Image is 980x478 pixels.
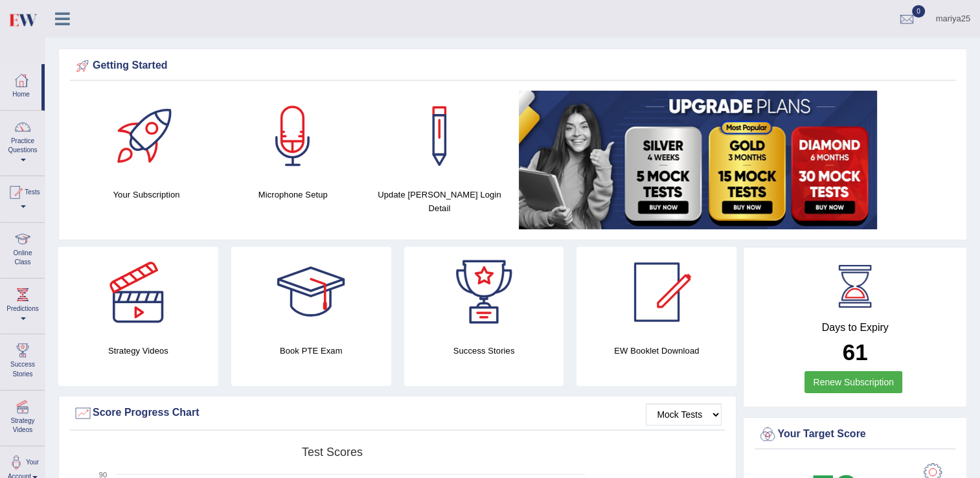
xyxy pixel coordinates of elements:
h4: Your Subscription [80,188,213,201]
h4: Success Stories [404,344,564,358]
span: 0 [912,5,925,17]
div: Score Progress Chart [73,404,722,423]
a: Renew Subscription [804,371,902,393]
img: small5.jpg [519,91,877,229]
a: Home [1,64,41,106]
a: Tests [1,176,45,218]
b: 61 [843,339,868,365]
h4: Update [PERSON_NAME] Login Detail [372,188,506,215]
a: Online Class [1,223,45,274]
a: Success Stories [1,334,45,385]
a: Strategy Videos [1,391,45,442]
h4: EW Booklet Download [576,344,736,358]
a: Practice Questions [1,111,45,172]
h4: Strategy Videos [58,344,218,358]
tspan: Test scores [302,446,363,459]
h4: Days to Expiry [758,322,952,334]
div: Your Target Score [758,425,952,444]
a: Predictions [1,279,45,330]
div: Getting Started [73,56,952,76]
h4: Microphone Setup [226,188,359,201]
h4: Book PTE Exam [231,344,391,358]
